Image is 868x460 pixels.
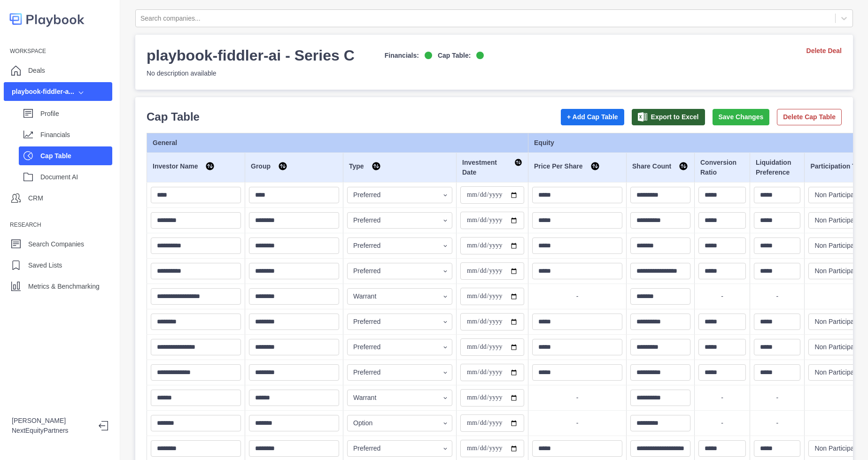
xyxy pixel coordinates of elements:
p: Cap Table: [438,51,471,61]
p: CRM [28,193,43,203]
p: Cap Table [40,151,112,161]
img: Sort [679,161,688,171]
p: Profile [40,109,112,119]
button: Export to Excel [632,109,705,125]
div: Type [349,161,450,174]
p: - [754,418,800,428]
img: Sort [514,158,522,167]
p: Document AI [40,172,112,182]
p: Search Companies [28,239,84,249]
p: - [698,418,746,428]
img: on-logo [476,52,484,59]
button: Delete Cap Table [777,109,842,125]
div: General [153,138,522,148]
div: Liquidation Preference [756,158,798,177]
img: Sort [205,161,215,171]
p: NextEquityPartners [12,426,91,436]
p: - [698,393,746,403]
p: - [698,291,746,301]
img: Sort [278,161,287,171]
p: Financials [40,130,112,140]
button: Save Changes [713,109,770,125]
p: Deals [28,66,45,76]
div: Price Per Share [534,161,620,174]
div: Investor Name [153,161,239,174]
img: on-logo [425,52,432,59]
p: No description available [147,69,484,78]
img: Sort [590,161,600,171]
p: Saved Lists [28,261,62,270]
p: - [532,393,622,403]
p: - [532,418,622,428]
div: Group [251,161,337,174]
p: Financials: [385,51,419,61]
p: Metrics & Benchmarking [28,282,100,291]
p: - [532,291,622,301]
img: Sort [372,161,381,171]
button: + Add Cap Table [561,109,624,125]
img: logo-colored [9,9,85,29]
a: Delete Deal [806,46,842,56]
div: Share Count [632,161,689,174]
div: Investment Date [462,158,522,177]
p: - [754,393,800,403]
h3: playbook-fiddler-ai - Series C [147,46,355,65]
div: Conversion Ratio [700,158,744,177]
p: Cap Table [147,108,200,125]
p: [PERSON_NAME] [12,416,91,426]
p: - [754,291,800,301]
div: playbook-fiddler-a... [12,87,74,97]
